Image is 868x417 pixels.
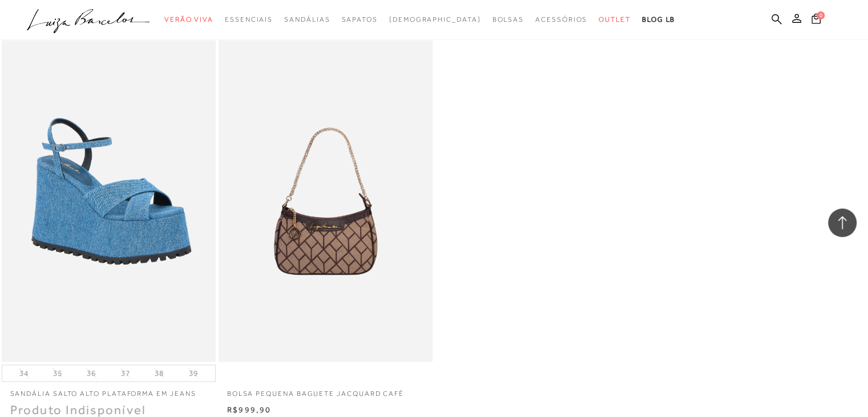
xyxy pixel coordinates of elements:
a: categoryNavScreenReaderText [284,9,330,30]
span: Acessórios [535,15,587,23]
button: 38 [151,367,167,378]
a: BOLSA PEQUENA BAGUETE JACQUARD CAFÉ [219,382,433,398]
span: 0 [817,11,825,19]
span: [DEMOGRAPHIC_DATA] [389,15,481,23]
span: Bolsas [492,15,524,23]
button: 0 [808,13,824,28]
span: Sandálias [284,15,330,23]
a: categoryNavScreenReaderText [341,9,377,30]
img: SANDÁLIA SALTO ALTO PLATAFORMA EM JEANS [3,42,215,360]
a: SANDÁLIA SALTO ALTO PLATAFORMA EM JEANS [2,382,216,398]
span: Produto Indisponível [10,402,147,416]
span: Sapatos [341,15,377,23]
img: BOLSA PEQUENA BAGUETE JACQUARD CAFÉ [220,42,431,360]
button: 34 [16,367,32,378]
a: noSubCategoriesText [389,9,481,30]
a: categoryNavScreenReaderText [599,9,631,30]
span: Verão Viva [164,15,213,23]
span: Outlet [599,15,631,23]
a: BLOG LB [642,9,675,30]
span: R$999,90 [227,404,272,414]
span: Essenciais [225,15,273,23]
button: 39 [185,367,201,378]
button: 37 [118,367,134,378]
a: categoryNavScreenReaderText [492,9,524,30]
span: BLOG LB [642,15,675,23]
a: categoryNavScreenReaderText [225,9,273,30]
button: 35 [50,367,66,378]
a: categoryNavScreenReaderText [164,9,213,30]
a: categoryNavScreenReaderText [535,9,587,30]
button: 36 [83,367,99,378]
